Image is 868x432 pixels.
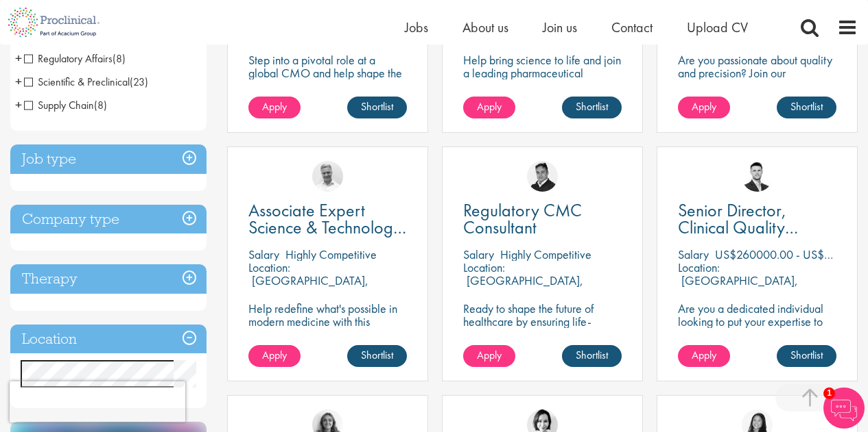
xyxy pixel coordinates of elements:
p: Step into a pivotal role at a global CMO and help shape the future of healthcare manufacturing. [248,53,407,105]
a: Regulatory CMC Consultant [463,202,622,236]
span: Apply [262,99,287,114]
img: Joshua Godden [742,161,773,192]
a: Join us [543,18,577,36]
p: Are you passionate about quality and precision? Join our pharmaceutical client and help ensure to... [678,53,836,131]
span: Regulatory Affairs [24,51,113,66]
a: Shortlist [777,345,836,367]
h3: Job type [10,144,207,174]
span: + [15,48,22,68]
p: [GEOGRAPHIC_DATA], [GEOGRAPHIC_DATA] [248,272,368,301]
span: Location: [678,259,720,275]
a: Apply [463,97,515,118]
a: Shortlist [777,97,836,118]
span: Supply Chain [24,98,107,112]
a: Contact [611,18,653,36]
span: (23) [130,75,148,89]
span: Scientific & Preclinical [24,75,130,89]
span: Supply Chain [24,98,94,112]
a: Upload CV [687,18,748,36]
p: Help bring science to life and join a leading pharmaceutical company to play a key role in delive... [463,53,622,118]
span: Salary [463,246,494,262]
iframe: reCAPTCHA [10,381,185,422]
span: + [15,94,22,115]
a: Associate Expert Science & Technology ([MEDICAL_DATA]) [248,202,407,236]
a: Apply [463,345,515,367]
span: Apply [692,99,716,114]
img: Joshua Bye [312,161,343,192]
a: Senior Director, Clinical Quality Assurance [678,202,836,236]
p: Ready to shape the future of healthcare by ensuring life-changing treatments meet global regulato... [463,302,622,393]
span: Regulatory CMC Consultant [463,199,582,239]
a: Apply [678,97,730,118]
p: Highly Competitive [285,246,377,262]
span: 1 [823,387,835,399]
a: Shortlist [562,345,622,367]
span: (8) [113,51,126,66]
p: [GEOGRAPHIC_DATA], [GEOGRAPHIC_DATA] [678,272,798,301]
span: Scientific & Preclinical [24,75,148,89]
a: About us [462,18,508,36]
span: Apply [477,348,502,362]
img: Peter Duvall [527,161,558,192]
span: Salary [678,246,709,262]
h3: Location [10,325,207,354]
img: Chatbot [823,387,865,429]
span: Senior Director, Clinical Quality Assurance [678,199,798,256]
a: Shortlist [347,97,407,118]
span: Location: [463,259,505,275]
h3: Company type [10,205,207,234]
p: Help redefine what's possible in modern medicine with this [MEDICAL_DATA] Associate Expert Scienc... [248,302,407,354]
p: Highly Competitive [500,246,591,262]
span: Apply [692,348,716,362]
p: [GEOGRAPHIC_DATA], [GEOGRAPHIC_DATA] [463,272,583,301]
span: Location: [248,259,290,275]
span: (8) [94,98,107,112]
span: + [15,71,22,92]
p: Are you a dedicated individual looking to put your expertise to work fully flexibly in a remote p... [678,302,836,380]
a: Apply [678,345,730,367]
span: Salary [248,246,279,262]
a: Shortlist [562,97,622,118]
span: Regulatory Affairs [24,51,126,66]
a: Shortlist [347,345,407,367]
span: Apply [262,348,287,362]
a: Apply [248,97,301,118]
span: Associate Expert Science & Technology ([MEDICAL_DATA]) [248,199,406,256]
a: Jobs [405,18,428,36]
h3: Therapy [10,264,207,294]
a: Apply [248,345,301,367]
span: Apply [477,99,502,114]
